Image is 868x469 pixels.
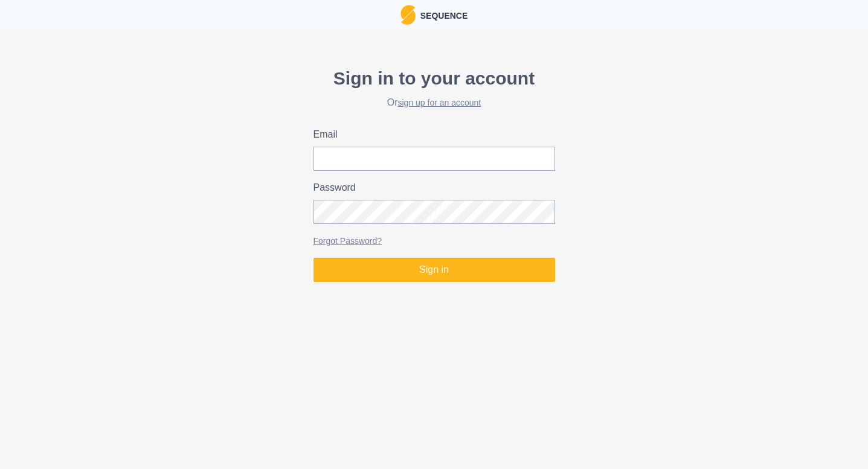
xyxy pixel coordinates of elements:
label: Email [313,127,548,142]
img: Logo [400,5,416,25]
a: LogoSequence [400,5,468,25]
p: Sequence [416,7,468,22]
a: sign up for an account [398,98,481,107]
p: Sign in to your account [313,65,555,92]
a: Forgot Password? [313,236,382,246]
button: Sign in [313,258,555,282]
h2: Or [313,97,555,108]
label: Password [313,180,548,195]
